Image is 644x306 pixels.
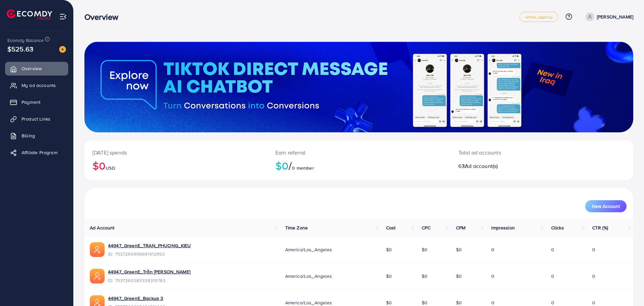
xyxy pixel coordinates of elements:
[108,295,165,302] a: 44947_GreenE_Backup 3
[90,242,105,257] img: ic-ads-acc.e4c84228.svg
[551,224,564,231] span: Clicks
[491,246,494,253] span: 0
[90,269,105,283] img: ic-ads-acc.e4c84228.svg
[7,44,33,54] span: $525.63
[84,12,124,22] h3: Overview
[592,299,595,306] span: 0
[491,273,494,279] span: 0
[597,13,633,21] p: [PERSON_NAME]
[551,246,554,253] span: 0
[592,273,595,279] span: 0
[456,299,462,306] span: $0
[386,299,392,306] span: $0
[592,204,620,209] span: New Account
[422,224,430,231] span: CPC
[585,200,627,212] button: New Account
[422,299,427,306] span: $0
[422,273,427,279] span: $0
[108,251,191,257] span: ID: 7537260656691412993
[615,276,639,301] iframe: Chat
[59,13,67,20] img: menu
[592,246,595,253] span: 0
[22,65,42,72] span: Overview
[5,112,68,126] a: Product Links
[285,299,332,306] span: America/Los_Angeles
[108,242,191,249] a: 44947_GreenE_TRAN_PHUONG_KIEU
[456,246,462,253] span: $0
[5,146,68,159] a: Affiliate Program
[59,46,66,53] img: image
[525,15,553,19] span: white_agency
[106,165,115,171] span: USD
[5,79,68,92] a: My ad accounts
[458,148,579,157] p: Total ad accounts
[22,149,58,156] span: Affiliate Program
[22,99,40,105] span: Payment
[292,165,314,171] span: 0 member
[5,95,68,109] a: Payment
[7,9,52,20] img: logo
[22,82,56,89] span: My ad accounts
[92,159,259,172] h2: $0
[386,273,392,279] span: $0
[551,273,554,279] span: 0
[22,132,35,139] span: Billing
[386,246,392,253] span: $0
[491,299,494,306] span: 0
[458,163,579,169] h2: 63
[275,148,442,157] p: Earn referral
[592,224,608,231] span: CTR (%)
[520,12,558,22] a: white_agency
[7,37,44,44] span: Ecomdy Balance
[108,277,190,284] span: ID: 7537260383338315783
[551,299,554,306] span: 0
[285,246,332,253] span: America/Los_Angeles
[456,273,462,279] span: $0
[285,273,332,279] span: America/Los_Angeles
[5,62,68,75] a: Overview
[491,224,515,231] span: Impression
[275,159,442,172] h2: $0
[285,224,308,231] span: Time Zone
[386,224,396,231] span: Cost
[456,224,465,231] span: CPM
[583,12,633,21] a: [PERSON_NAME]
[5,129,68,142] a: Billing
[289,158,292,173] span: /
[90,224,115,231] span: Ad Account
[465,162,498,170] span: Ad account(s)
[422,246,427,253] span: $0
[22,116,50,122] span: Product Links
[92,148,259,157] p: [DATE] spends
[108,268,190,275] a: 44947_GreenE_Trần [PERSON_NAME]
